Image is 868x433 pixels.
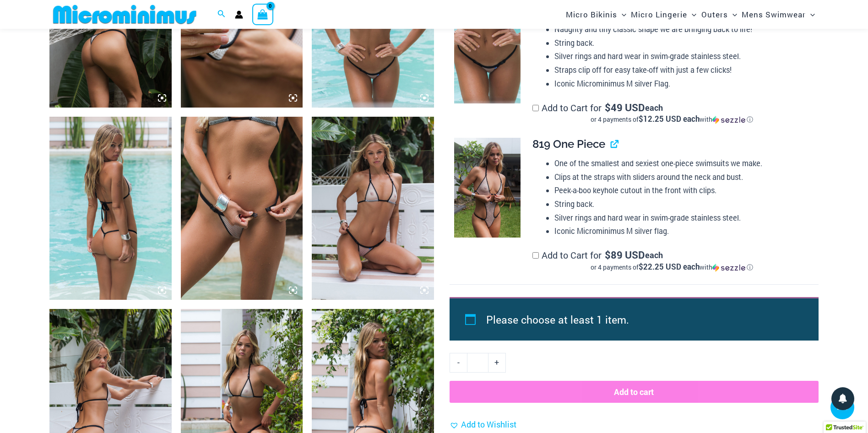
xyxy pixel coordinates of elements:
[467,353,488,372] input: Product quantity
[631,3,687,26] span: Micro Lingerie
[687,3,696,26] span: Menu Toggle
[712,264,745,272] img: Sezzle
[554,36,811,50] li: String back.
[639,261,700,272] span: $22.25 USD each
[312,117,434,300] img: Trade Winds Ivory/Ink 317 Top 469 Thong
[217,9,226,21] a: Search icon link
[564,3,629,26] a: Micro BikinisMenu ToggleMenu Toggle
[629,3,699,26] a: Micro LingerieMenu ToggleMenu Toggle
[554,22,811,36] li: Naughty and tiny classic shape we are bringing back to life!
[605,103,645,112] span: 49 USD
[554,77,811,91] li: Iconic Microminimus M silver Flag.
[49,4,200,25] img: MM SHOP LOGO FLAT
[554,211,811,225] li: Silver rings and hard wear in swim-grade stainless steel.
[252,4,273,25] a: View Shopping Cart, empty
[728,3,737,26] span: Menu Toggle
[605,250,645,260] span: 89 USD
[639,114,700,124] span: $12.25 USD each
[49,117,172,300] img: Trade Winds Ivory/Ink 317 Top 453 Micro
[645,250,663,260] span: each
[554,157,811,170] li: One of the smallest and sexiest one-piece swimsuits we make.
[454,138,521,238] img: Trade Winds Ivory/Ink 819 One Piece
[532,115,811,124] div: or 4 payments of$12.25 USD eachwithSezzle Click to learn more about Sezzle
[645,103,663,112] span: each
[532,137,605,151] span: 819 One Piece
[235,11,243,19] a: Account icon link
[742,3,806,26] span: Mens Swimwear
[562,1,819,27] nav: Site Navigation
[554,49,811,63] li: Silver rings and hard wear in swim-grade stainless steel.
[532,263,811,272] div: or 4 payments of$22.25 USD eachwithSezzle Click to learn more about Sezzle
[461,419,516,430] span: Add to Wishlist
[532,263,811,272] div: or 4 payments of with
[181,117,303,300] img: Trade Winds Ivory/Ink 469 Thong
[532,252,539,259] input: Add to Cart for$89 USD eachor 4 payments of$22.25 USD eachwithSezzle Click to learn more about Se...
[450,353,467,372] a: -
[454,4,521,103] img: Trade Winds IvoryInk 453 Micro 02
[739,3,817,26] a: Mens SwimwearMenu ToggleMenu Toggle
[605,101,611,114] span: $
[554,224,811,238] li: Iconic Microminimus M silver flag.
[605,248,611,261] span: $
[617,3,626,26] span: Menu Toggle
[450,381,819,403] button: Add to cart
[488,353,506,372] a: +
[806,3,815,26] span: Menu Toggle
[450,418,516,432] a: Add to Wishlist
[566,3,617,26] span: Micro Bikinis
[554,63,811,77] li: Straps clip off for easy take-off with just a few clicks!
[699,3,739,26] a: OutersMenu ToggleMenu Toggle
[532,102,811,124] label: Add to Cart for
[712,116,745,124] img: Sezzle
[532,115,811,124] div: or 4 payments of with
[554,184,811,197] li: Peek-a-boo keyhole cutout in the front with clips.
[701,3,728,26] span: Outers
[486,309,797,330] li: Please choose at least 1 item.
[554,170,811,184] li: Clips at the straps with sliders around the neck and bust.
[554,197,811,211] li: String back.
[532,105,539,111] input: Add to Cart for$49 USD eachor 4 payments of$12.25 USD eachwithSezzle Click to learn more about Se...
[532,249,811,272] label: Add to Cart for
